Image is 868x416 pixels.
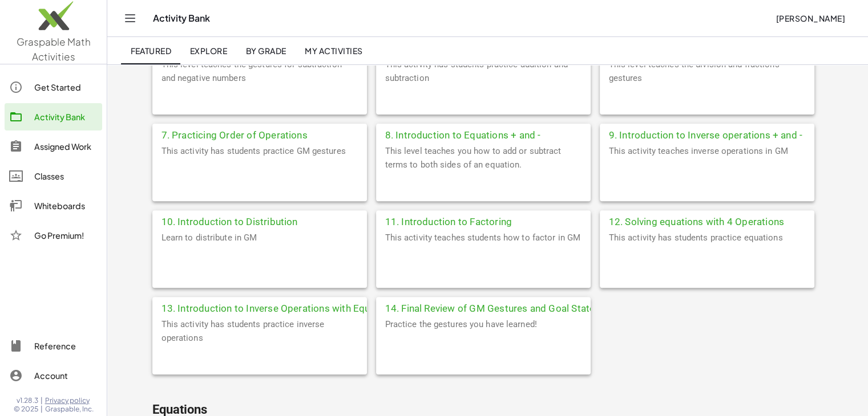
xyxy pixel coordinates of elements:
[766,8,854,28] button: [PERSON_NAME]
[376,58,591,115] div: This activity has students practice addition and subtraction
[41,396,43,405] span: |
[600,58,814,115] div: This level teaches the division and fractions gestures
[600,144,814,201] div: This activity teaches inverse operations in GM
[41,405,43,414] span: |
[152,58,367,115] div: This level teaches the gestures for subtraction and negative numbers
[5,133,102,160] a: Assigned Work
[34,110,98,124] div: Activity Bank
[152,210,367,231] div: 10. Introduction to Distribution
[17,396,38,405] span: v1.28.3
[34,140,98,153] div: Assigned Work
[5,332,102,360] a: Reference
[376,231,591,288] div: This activity teaches students how to factor in GM
[376,317,591,374] div: Practice the gestures you have learned!
[5,362,102,389] a: Account
[14,405,38,414] span: © 2025
[152,317,367,374] div: This activity has students practice inverse operations
[5,103,102,130] a: Activity Bank
[600,231,814,288] div: This activity has students practice equations
[152,297,367,317] div: 13. Introduction to Inverse Operations with Equations
[245,46,286,56] span: By Grade
[45,396,94,405] a: Privacy policy
[34,229,98,242] div: Go Premium!
[121,9,139,27] button: Toggle navigation
[376,144,591,201] div: This level teaches you how to add or subtract terms to both sides of an equation.
[5,192,102,219] a: Whiteboards
[152,124,367,144] div: 7. Practicing Order of Operations
[45,405,94,414] span: Graspable, Inc.
[34,339,98,353] div: Reference
[376,297,591,317] div: 14. Final Review of GM Gestures and Goal State
[152,231,367,288] div: Learn to distribute in GM
[600,124,814,144] div: 9. Introduction to Inverse operations + and -
[152,144,367,201] div: This activity has students practice GM gestures
[5,74,102,101] a: Get Started
[600,210,814,231] div: 12. Solving equations with 4 Operations
[189,46,227,56] span: Explore
[5,162,102,190] a: Classes
[376,210,591,231] div: 11. Introduction to Factoring
[34,369,98,382] div: Account
[376,124,591,144] div: 8. Introduction to Equations + and -
[34,169,98,183] div: Classes
[305,46,363,56] span: My Activities
[130,46,171,56] span: Featured
[34,80,98,94] div: Get Started
[776,13,845,23] span: [PERSON_NAME]
[17,35,91,63] span: Graspable Math Activities
[34,199,98,213] div: Whiteboards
